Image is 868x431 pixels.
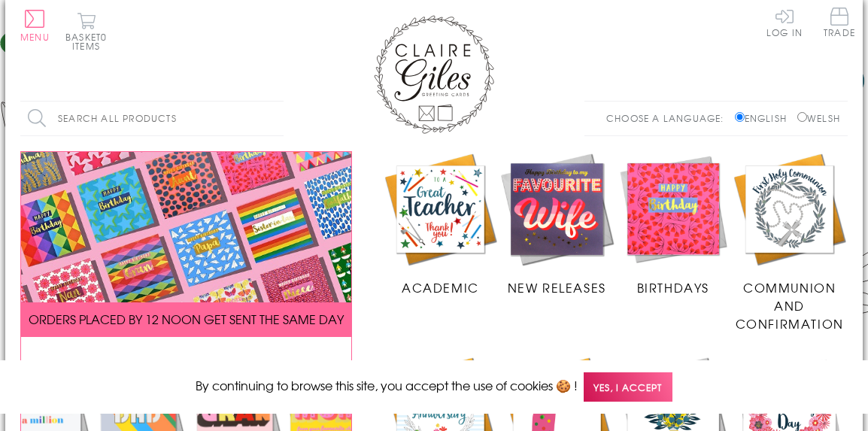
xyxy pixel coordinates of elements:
input: Search [269,102,284,135]
label: English [735,111,794,125]
span: Menu [20,30,50,44]
a: Trade [824,8,855,40]
span: Communion and Confirmation [736,278,844,332]
span: Trade [824,8,855,37]
span: Birthdays [637,278,709,296]
a: Communion and Confirmation [731,151,848,333]
img: Claire Giles Greetings Cards [374,15,494,134]
p: Choose a language: [606,111,732,125]
span: 0 items [72,30,107,53]
label: Welsh [797,111,840,125]
span: Yes, I accept [584,372,672,402]
input: English [735,112,745,122]
a: Log In [766,8,803,37]
span: ORDERS PLACED BY 12 NOON GET SENT THE SAME DAY [29,310,344,328]
a: New Releases [499,151,615,297]
button: Menu [20,10,50,41]
input: Search all products [20,102,284,135]
input: Welsh [797,112,807,122]
button: Basket0 items [65,12,107,50]
a: Academic [382,151,499,297]
a: Birthdays [615,151,732,297]
span: New Releases [508,278,606,296]
span: Academic [402,278,479,296]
